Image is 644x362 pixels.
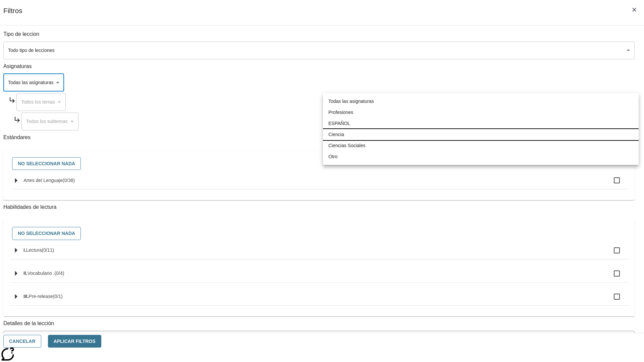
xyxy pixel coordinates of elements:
li: Profesiones [323,107,639,118]
ul: Seleccione una Asignatura [323,93,639,165]
li: Todas las asignaturas [323,96,639,107]
li: Otro [323,151,639,162]
li: Ciencias Sociales [323,140,639,151]
li: ESPAÑOL [323,118,639,129]
li: Ciencia [323,129,639,140]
